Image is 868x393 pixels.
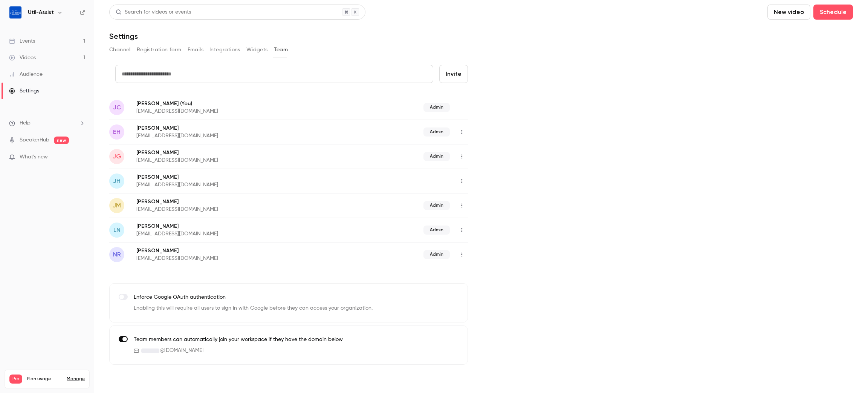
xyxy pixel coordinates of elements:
span: @ [DOMAIN_NAME] [160,347,203,355]
li: help-dropdown-opener [9,119,85,127]
button: New video [767,5,810,20]
span: Help [20,119,31,127]
button: Widgets [246,44,268,56]
p: [EMAIL_ADDRESS][DOMAIN_NAME] [136,181,337,189]
button: Emails [188,44,203,56]
div: Search for videos or events [116,8,191,16]
a: SpeakerHub [20,136,49,144]
button: Integrations [209,44,240,56]
h1: Settings [109,32,138,41]
span: Admin [423,127,450,137]
span: JM [113,201,121,210]
span: JG [113,152,121,161]
p: [PERSON_NAME] [136,198,321,206]
button: Registration form [137,44,182,56]
p: Enforce Google OAuth authentication [134,293,373,301]
span: Admin [423,226,450,235]
p: [PERSON_NAME] [136,124,321,132]
button: Invite [439,65,468,83]
p: [PERSON_NAME] [136,149,321,157]
span: NR [113,250,121,259]
div: Audience [9,71,43,78]
p: [EMAIL_ADDRESS][DOMAIN_NAME] [136,230,321,238]
span: (You) [179,100,192,107]
span: Admin [423,250,450,259]
span: JH [113,177,121,186]
span: LN [113,226,121,235]
p: [PERSON_NAME] [136,173,337,181]
span: JC [113,103,121,112]
span: Admin [423,152,450,161]
img: Util-Assist [9,6,21,18]
h6: Util-Assist [28,9,54,16]
span: Admin [423,103,450,112]
button: Team [274,44,288,56]
p: [EMAIL_ADDRESS][DOMAIN_NAME] [136,132,321,140]
p: Team members can automatically join your workspace if they have the domain below [134,336,343,344]
p: [EMAIL_ADDRESS][DOMAIN_NAME] [136,107,321,115]
p: Enabling this will require all users to sign in with Google before they can access your organizat... [134,304,373,312]
p: [EMAIL_ADDRESS][DOMAIN_NAME] [136,157,321,164]
div: Settings [9,87,39,95]
div: Videos [9,54,36,61]
p: [EMAIL_ADDRESS][DOMAIN_NAME] [136,206,321,213]
p: [EMAIL_ADDRESS][DOMAIN_NAME] [136,255,321,262]
p: [PERSON_NAME] [136,100,321,107]
button: Channel [109,44,131,56]
span: What's new [20,153,48,161]
button: Schedule [813,5,853,20]
p: [PERSON_NAME] [136,223,321,230]
div: Events [9,37,35,45]
span: Plan usage [27,376,62,382]
p: [PERSON_NAME] [136,247,321,255]
span: EH [113,127,121,137]
a: Manage [67,376,85,382]
span: new [54,137,69,144]
span: Admin [423,201,450,210]
span: Pro [9,375,22,384]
